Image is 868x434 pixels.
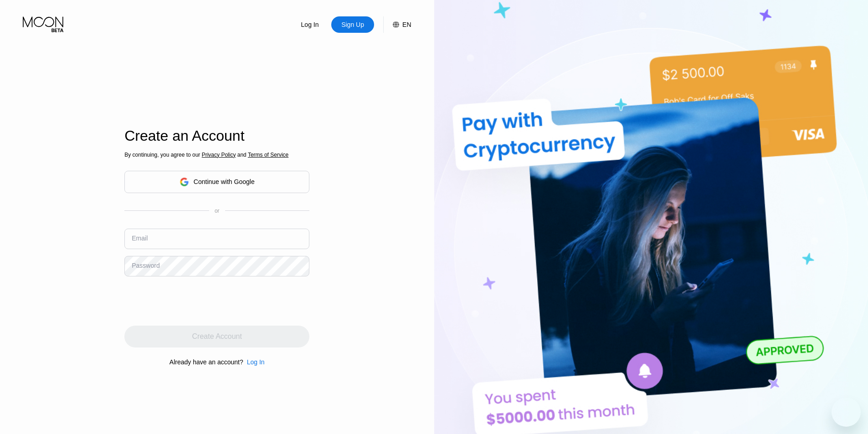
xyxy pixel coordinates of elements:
[194,178,255,185] div: Continue with Google
[215,208,220,214] div: or
[383,16,411,33] div: EN
[340,20,365,29] div: Sign Up
[202,152,236,158] span: Privacy Policy
[132,262,159,269] div: Password
[832,398,861,427] iframe: Button to launch messaging window
[288,16,331,33] div: Log In
[124,152,309,158] div: By continuing, you agree to our
[243,358,265,366] div: Log In
[124,128,309,144] div: Create an Account
[124,171,309,193] div: Continue with Google
[402,21,411,28] div: EN
[124,283,263,319] iframe: reCAPTCHA
[169,358,243,366] div: Already have an account?
[248,152,288,158] span: Terms of Service
[247,358,265,366] div: Log In
[236,152,248,158] span: and
[331,16,374,33] div: Sign Up
[132,235,148,242] div: Email
[300,20,320,29] div: Log In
